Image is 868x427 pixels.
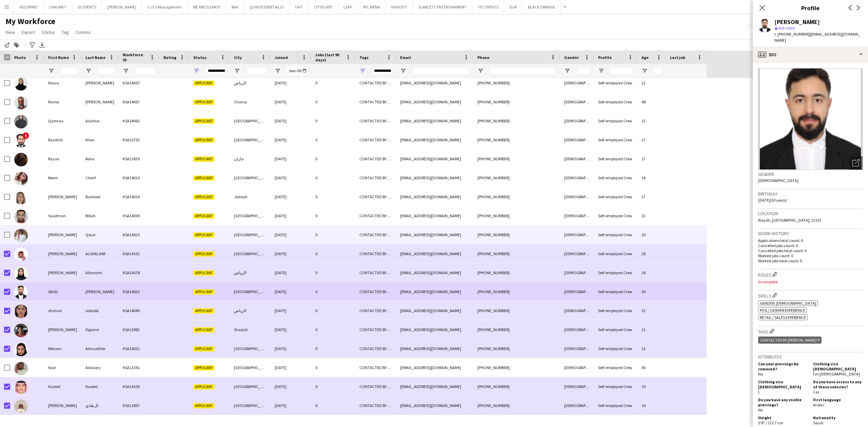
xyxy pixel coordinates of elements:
div: KSA14063 [119,111,159,130]
div: [PHONE_NUMBER] [473,301,560,320]
input: Age Filter Input [654,67,662,75]
div: KSA14019 [119,168,159,187]
div: Self-employed Crew [594,168,637,187]
div: Altamimi [81,263,119,282]
app-action-btn: Export XLSX [38,41,46,49]
img: SAUD ALAMRI [14,286,28,299]
a: Status [39,28,58,37]
div: alotaibi [81,301,119,320]
input: Gender Filter Input [576,67,590,75]
div: [DATE] [271,168,311,187]
div: الرياض [230,74,271,92]
div: [PHONE_NUMBER] [473,149,560,168]
button: Open Filter Menu [123,68,129,74]
div: [PHONE_NUMBER] [473,130,560,149]
div: KSA14025 [119,225,159,244]
div: [EMAIL_ADDRESS][DOMAIN_NAME] [396,111,473,130]
img: Crew avatar or photo [758,68,863,170]
button: GL EVENTS [72,0,102,14]
h3: Profile [753,3,868,12]
div: [PERSON_NAME] [44,187,81,206]
div: Raashid [44,130,81,149]
img: Weaam Almuaither [14,343,28,356]
img: Yazeed Yazeed [14,381,28,394]
div: KSA14101 [119,244,159,263]
div: الرياض [230,263,271,282]
a: Export [19,28,38,37]
div: Self-employed Crew [594,149,637,168]
div: CONTACTED BY [PERSON_NAME], EXPERTS PROFILE, [DEMOGRAPHIC_DATA] SPEAKER, [PERSON_NAME] PROFILE, [... [355,358,396,377]
div: [DEMOGRAPHIC_DATA] [560,206,594,225]
div: Self-employed Crew [594,377,637,396]
div: 0 [311,244,355,263]
div: 22 [637,74,666,92]
app-action-btn: Advanced filters [28,41,36,49]
div: [DEMOGRAPHIC_DATA] [560,187,594,206]
div: CONTACTED BY [PERSON_NAME] [355,320,396,339]
div: Chania [230,93,271,111]
div: CONTACTED BY [PERSON_NAME] [355,244,396,263]
div: 21 [637,320,666,339]
div: [GEOGRAPHIC_DATA] [230,111,271,130]
div: KSA14105 [119,377,159,396]
div: Noura [44,74,81,92]
button: WE ARE ELEVATE [188,0,226,14]
div: Alsahlai [81,111,119,130]
button: BLACK ORANGE [522,0,561,14]
div: [DATE] [271,301,311,320]
div: Self-employed Crew [594,301,637,320]
div: Yazeed [44,377,81,396]
img: Raashid khan [14,134,28,147]
a: View [3,28,18,37]
div: [DEMOGRAPHIC_DATA] [560,244,594,263]
span: Export [22,29,35,35]
div: [DATE] [271,225,311,244]
div: [EMAIL_ADDRESS][DOMAIN_NAME] [396,168,473,187]
span: View [5,29,15,35]
div: [DATE] [271,149,311,168]
a: Comms [73,28,94,37]
div: 0 [311,187,355,206]
div: Self-employed Crew [594,93,637,111]
div: [PERSON_NAME] [44,396,81,415]
div: CONTACTED BY [PERSON_NAME] [355,339,396,358]
div: Elgamri [81,320,119,339]
div: [PHONE_NUMBER] [473,358,560,377]
input: First Name Filter Input [60,67,77,75]
img: Sara Altamimi [14,267,28,280]
div: [EMAIL_ADDRESS][DOMAIN_NAME] [396,244,473,263]
div: 19 [637,396,666,415]
button: Open Filter Menu [359,68,366,74]
img: محمد ال هادي [14,400,28,413]
div: [PHONE_NUMBER] [473,263,560,282]
div: [GEOGRAPHIC_DATA] [230,396,271,415]
div: SAUD [44,282,81,301]
app-action-btn: Add to tag [13,41,21,49]
div: 20 [637,225,666,244]
div: Reem [44,168,81,187]
div: 23 [637,111,666,130]
div: 23 [637,339,666,358]
div: Almuaither [81,339,119,358]
div: Rona [81,149,119,168]
img: Reem Cherif [14,172,28,185]
div: [DEMOGRAPHIC_DATA] [560,149,594,168]
div: 22 [637,301,666,320]
div: Self-employed Crew [594,74,637,92]
div: [PHONE_NUMBER] [473,320,560,339]
div: Self-employed Crew [594,206,637,225]
div: CONTACTED BY [PERSON_NAME] [355,377,396,396]
div: Self-employed Crew [594,358,637,377]
div: Self-employed Crew [594,187,637,206]
div: [DEMOGRAPHIC_DATA] [560,93,594,111]
div: Self-employed Crew [594,130,637,149]
div: [PERSON_NAME] [774,19,820,25]
img: Noura Mohammad [14,77,28,90]
div: shahad [44,301,81,320]
div: [DATE] [271,282,311,301]
div: [PERSON_NAME] [44,263,81,282]
div: [EMAIL_ADDRESS][DOMAIN_NAME] [396,187,473,206]
div: Pavlos [44,93,81,111]
div: [EMAIL_ADDRESS][DOMAIN_NAME] [396,396,473,415]
div: CONTACTED BY [PERSON_NAME] [355,263,396,282]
